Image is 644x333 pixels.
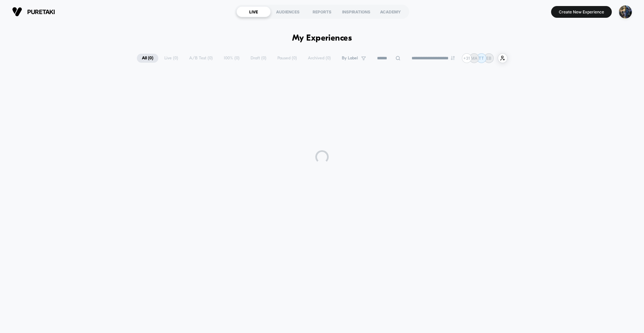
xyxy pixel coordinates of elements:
div: + 31 [462,53,472,63]
p: MA [471,56,477,61]
div: AUDIENCES [271,6,305,17]
img: end [451,56,455,60]
img: ppic [619,5,632,18]
div: ACADEMY [373,6,408,17]
img: Visually logo [12,7,22,17]
p: EB [486,56,491,61]
span: puretaki [27,8,55,15]
button: ppic [617,5,634,19]
button: puretaki [10,6,57,17]
span: By Label [342,56,358,61]
button: Create New Experience [551,6,612,18]
h1: My Experiences [292,34,352,43]
div: LIVE [236,6,271,17]
span: All ( 0 ) [137,54,158,63]
p: TT [479,56,484,61]
div: REPORTS [305,6,339,17]
div: INSPIRATIONS [339,6,373,17]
